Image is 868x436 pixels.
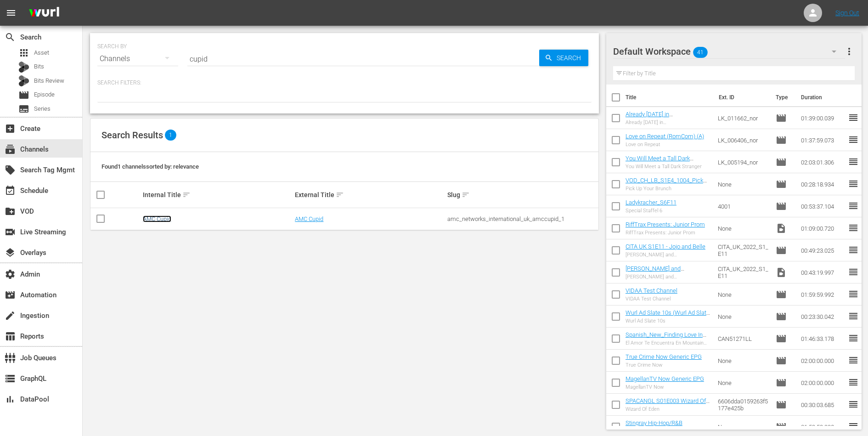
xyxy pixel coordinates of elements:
[626,230,705,236] div: RiffTrax Presents: Junior Prom
[626,265,684,279] a: [PERSON_NAME] and [PERSON_NAME]
[336,191,344,199] span: sort
[97,79,592,87] p: Search Filters:
[5,373,16,384] span: GraphQL
[626,252,710,258] div: [PERSON_NAME] and [PERSON_NAME]
[626,397,710,411] a: SPACANGL S01E003 Wizard Of Eden
[143,215,171,222] a: AMC Cupid
[848,421,859,432] span: reorder
[776,355,787,366] span: Episode
[776,421,787,432] span: Episode
[795,85,851,110] th: Duration
[626,199,676,206] a: Ladykracher_S6F11
[626,155,693,169] a: You Will Meet a Tall Dark Stranger (RomCom) (A)
[848,178,859,189] span: reorder
[626,186,710,192] div: Pick Up Your Brunch
[714,394,772,416] td: 6606dda0159263f5177e425b
[182,191,191,199] span: sort
[18,103,29,114] span: Series
[5,164,16,176] span: Search Tag Mgmt
[776,311,787,322] span: Episode
[626,318,710,324] div: Wurl Ad Slate 10s
[626,419,682,426] a: Stingray Hip-Hop/R&B
[626,85,713,110] th: Title
[143,189,293,200] div: Internal Title
[776,333,787,344] span: Episode
[844,40,855,62] button: more_vert
[6,7,17,18] span: menu
[101,163,199,170] span: Found 1 channels sorted by: relevance
[5,247,16,258] span: Overlays
[714,239,772,261] td: CITA_UK_2022_S1_E11
[626,384,704,390] div: MagellanTV Now
[626,119,710,125] div: Already [DATE] in [GEOGRAPHIC_DATA]
[5,144,16,155] span: subscriptions
[553,50,588,66] span: Search
[714,372,772,394] td: None
[18,62,29,73] div: Bits
[626,208,676,214] div: Special Staffel 6
[626,331,706,345] a: Spanish_New_Finding Love In Mountain View
[34,90,55,99] span: Episode
[714,350,772,372] td: None
[101,130,163,141] span: Search Results
[22,2,66,24] img: ans4CAIJ8jUAAAAAAAAAAAAAAAAAAAAAAAAgQb4GAAAAAAAAAAAAAAAAAAAAAAAAJMjXAAAAAAAAAAAAAAAAAAAAAAAAgAT5G...
[5,226,16,238] span: Live Streaming
[626,142,704,147] div: Love on Repeat
[848,112,859,123] span: reorder
[714,283,772,306] td: None
[613,39,845,64] div: Default Workspace
[5,331,16,342] span: Reports
[797,239,848,261] td: 00:49:23.025
[714,261,772,283] td: CITA_UK_2022_S1_E11
[776,377,787,388] span: Episode
[848,134,859,145] span: reorder
[848,244,859,255] span: reorder
[848,355,859,366] span: reorder
[626,243,705,250] a: CITA UK S1E11 - Jojo and Belle
[776,201,787,212] span: Episode
[18,75,29,86] div: Bits Review
[34,48,49,57] span: Asset
[539,50,588,66] button: Search
[714,328,772,350] td: CAN51271LL
[776,135,787,146] span: Episode
[848,311,859,322] span: reorder
[848,333,859,344] span: reorder
[776,113,787,124] span: Episode
[797,306,848,328] td: 00:23:30.042
[713,85,771,110] th: Ext. ID
[5,123,16,134] span: Create
[626,287,677,294] a: VIDAA Test Channel
[626,353,702,360] a: True Crime Now Generic EPG
[797,107,848,129] td: 01:39:00.039
[797,129,848,151] td: 01:37:59.073
[848,266,859,277] span: reorder
[776,223,787,234] span: Video
[626,340,710,346] div: El Amor Te Encuentra En Mountain View
[18,47,29,58] span: Asset
[626,406,710,412] div: Wizard Of Eden
[797,261,848,283] td: 00:43:19.997
[714,151,772,173] td: LK_005194_nor
[34,62,44,71] span: Bits
[776,289,787,300] span: Episode
[447,215,597,222] div: amc_networks_international_uk_amccupid_1
[5,206,16,217] span: VOD
[714,217,772,239] td: None
[626,309,710,323] a: Wurl Ad Slate 10s (Wurl Ad Slate 10s (00:30:00))
[797,151,848,173] td: 02:03:01.306
[797,195,848,217] td: 00:53:37.104
[462,191,470,199] span: sort
[165,130,176,141] span: 1
[5,352,16,363] span: Job Queues
[797,283,848,306] td: 01:59:59.992
[5,185,16,196] span: Schedule
[776,267,787,278] span: Video
[18,90,29,101] span: Episode
[844,46,855,57] span: more_vert
[5,289,16,300] span: Automation
[776,179,787,190] span: Episode
[848,289,859,300] span: reorder
[714,129,772,151] td: LK_006406_nor
[295,189,445,200] div: External Title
